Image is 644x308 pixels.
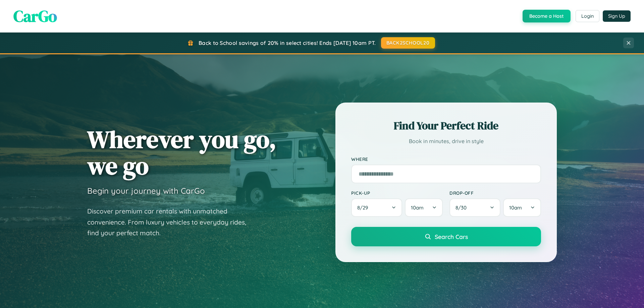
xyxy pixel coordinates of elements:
button: 8/30 [449,198,500,217]
button: Login [576,10,599,22]
h2: Find Your Perfect Ride [351,118,541,133]
span: 8 / 29 [357,204,371,211]
h3: Begin your journey with CarGo [87,186,205,196]
span: 10am [411,204,424,211]
span: 10am [509,204,522,211]
span: Search Cars [435,233,468,240]
button: Search Cars [351,227,541,246]
span: 8 / 30 [455,204,470,211]
h1: Wherever you go, we go [87,126,276,179]
button: 8/29 [351,198,402,217]
p: Book in minutes, drive in style [351,136,541,146]
span: CarGo [13,5,57,27]
button: BACK2SCHOOL20 [381,37,435,49]
button: 10am [503,198,541,217]
button: 10am [405,198,443,217]
button: Become a Host [523,10,571,22]
label: Where [351,156,541,162]
label: Drop-off [449,190,541,196]
button: Sign Up [603,10,631,22]
label: Pick-up [351,190,443,196]
p: Discover premium car rentals with unmatched convenience. From luxury vehicles to everyday rides, ... [87,206,255,239]
span: Back to School savings of 20% in select cities! Ends [DATE] 10am PT. [199,40,376,46]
